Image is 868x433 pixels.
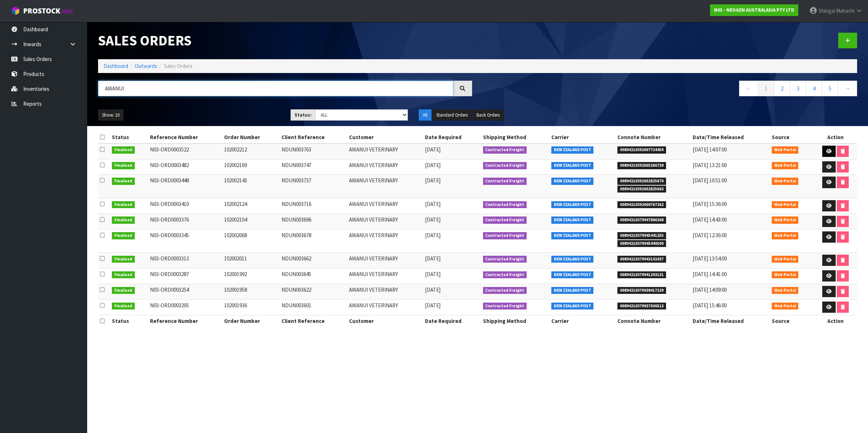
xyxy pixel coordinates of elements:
[148,214,223,229] td: N03-ORD0003376
[836,7,855,14] span: Mahachi
[483,178,527,185] span: Contracted Freight
[425,271,441,278] span: [DATE]
[551,271,594,279] span: NEW ZEALAND POST
[280,268,347,284] td: NDUN003645
[148,252,223,268] td: N03-ORD0003313
[112,271,135,279] span: Finalised
[772,271,799,279] span: Web Portal
[772,216,799,224] span: Web Portal
[772,256,799,263] span: Web Portal
[483,146,527,154] span: Contracted Freight
[135,62,157,69] a: Outwards
[425,216,441,223] span: [DATE]
[222,175,279,198] td: 102002143
[112,216,135,224] span: Finalised
[222,252,279,268] td: 102002011
[617,232,666,239] span: 00894210379945441255
[347,315,423,327] th: Customer
[11,6,20,15] img: cube-alt.png
[222,315,279,327] th: Order Number
[483,303,527,310] span: Contracted Freight
[432,109,472,121] button: Standard Orders
[483,162,527,169] span: Contracted Freight
[483,271,527,279] span: Contracted Freight
[222,131,279,143] th: Order Number
[483,216,527,224] span: Contracted Freight
[148,131,223,143] th: Reference Number
[347,229,423,252] td: AWANUI VETERINARY
[112,146,135,154] span: Finalised
[770,131,814,143] th: Source
[616,131,691,143] th: Connote Number
[551,256,594,263] span: NEW ZEALAND POST
[617,186,666,193] span: 00894210392602825663
[790,81,806,96] a: 3
[280,252,347,268] td: NDUN003662
[551,146,594,154] span: NEW ZEALAND POST
[551,232,594,239] span: NEW ZEALAND POST
[693,201,727,207] span: [DATE] 15:36:00
[425,232,441,239] span: [DATE]
[617,216,666,224] span: 00894210379947886368
[280,198,347,214] td: NDUN003716
[483,232,527,239] span: Contracted Freight
[772,178,799,185] span: Web Portal
[110,315,148,327] th: Status
[148,159,223,175] td: N03-ORD0003482
[112,162,135,169] span: Finalised
[483,287,527,294] span: Contracted Freight
[347,143,423,159] td: AWANUI VETERINARY
[772,303,799,310] span: Web Portal
[772,201,799,209] span: Web Portal
[772,287,799,294] span: Web Portal
[148,284,223,299] td: N03-ORD0003254
[425,146,441,153] span: [DATE]
[112,201,135,209] span: Finalised
[112,287,135,294] span: Finalised
[347,198,423,214] td: AWANUI VETERINARY
[280,315,347,327] th: Client Reference
[551,178,594,185] span: NEW ZEALAND POST
[62,8,73,15] small: WMS
[425,255,441,262] span: [DATE]
[23,6,60,16] span: ProStock
[714,7,794,13] strong: N03 - NEOGEN AUSTRALASIA PTY LTD
[425,286,441,293] span: [DATE]
[693,271,727,278] span: [DATE] 14:41:00
[148,268,223,284] td: N03-ORD0003287
[280,299,347,315] td: NDUN003601
[617,287,666,294] span: 00894210379938417229
[222,143,279,159] td: 102002212
[770,315,814,327] th: Source
[222,198,279,214] td: 102002124
[617,303,666,310] span: 00894210379937036513
[551,201,594,209] span: NEW ZEALAND POST
[693,216,727,223] span: [DATE] 14:43:00
[280,214,347,229] td: NDUN003696
[758,81,774,96] a: 1
[481,315,549,327] th: Shipping Method
[806,81,822,96] a: 4
[617,178,666,185] span: 00894210392602825670
[347,284,423,299] td: AWANUI VETERINARY
[419,109,431,121] button: All
[617,201,666,209] span: 00894210392600767262
[693,146,727,153] span: [DATE] 14:07:00
[222,268,279,284] td: 102001992
[549,131,616,143] th: Carrier
[222,299,279,315] td: 102001936
[425,162,441,169] span: [DATE]
[112,232,135,239] span: Finalised
[98,81,453,96] input: Search sales orders
[472,109,504,121] button: Back Orders
[280,143,347,159] td: NDUN003763
[617,256,666,263] span: 00894210379943142437
[164,62,192,69] span: Sales Orders
[148,229,223,252] td: N03-ORD0003345
[98,33,472,48] h1: Sales Orders
[551,162,594,169] span: NEW ZEALAND POST
[425,177,441,184] span: [DATE]
[772,162,799,169] span: Web Portal
[423,131,481,143] th: Date Required
[148,299,223,315] td: N03-ORD0003205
